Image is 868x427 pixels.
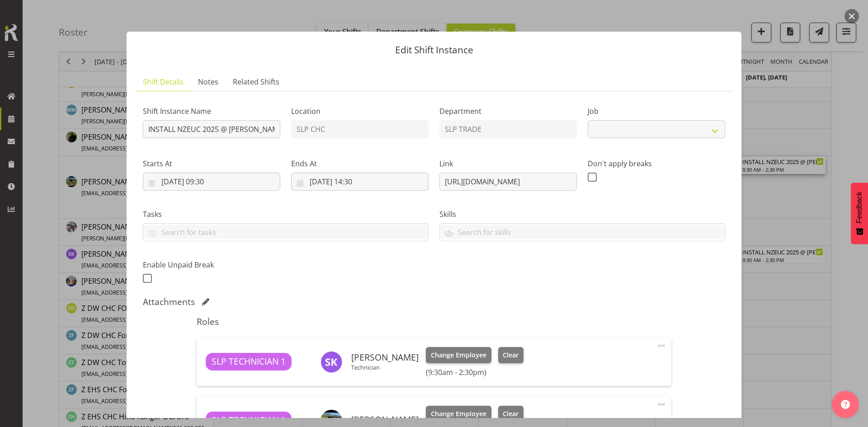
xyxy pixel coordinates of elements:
[426,368,524,377] h6: (9:30am - 2:30pm)
[143,106,280,117] label: Shift Instance Name
[197,316,671,327] h5: Roles
[426,406,491,422] button: Change Employee
[498,347,524,363] button: Clear
[351,364,419,371] p: Technician
[291,106,429,117] label: Location
[351,415,419,425] h6: [PERSON_NAME]
[439,158,577,169] label: Link
[851,183,868,244] button: Feedback - Show survey
[291,158,429,169] label: Ends At
[440,225,725,239] input: Search for skills
[321,351,342,373] img: stuart-koronic5115.jpg
[439,106,577,117] label: Department
[498,406,524,422] button: Clear
[143,76,184,87] span: Shift Details
[143,225,428,239] input: Search for tasks
[198,76,218,87] span: Notes
[143,259,280,270] label: Enable Unpaid Break
[143,158,280,169] label: Starts At
[351,352,419,362] h6: [PERSON_NAME]
[503,409,519,419] span: Clear
[439,209,725,220] label: Skills
[233,76,279,87] span: Related Shifts
[143,296,195,307] h5: Attachments
[431,409,486,419] span: Change Employee
[588,106,725,117] label: Job
[291,173,429,191] input: Click to select...
[588,158,725,169] label: Don't apply breaks
[212,414,286,427] span: SLP TECHNICIAN 1
[143,120,280,138] input: Shift Instance Name
[431,350,486,360] span: Change Employee
[503,350,519,360] span: Clear
[841,400,850,409] img: help-xxl-2.png
[855,192,863,223] span: Feedback
[426,347,491,363] button: Change Employee
[212,355,286,368] span: SLP TECHNICIAN 1
[136,45,732,55] p: Edit Shift Instance
[143,173,280,191] input: Click to select...
[143,209,429,220] label: Tasks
